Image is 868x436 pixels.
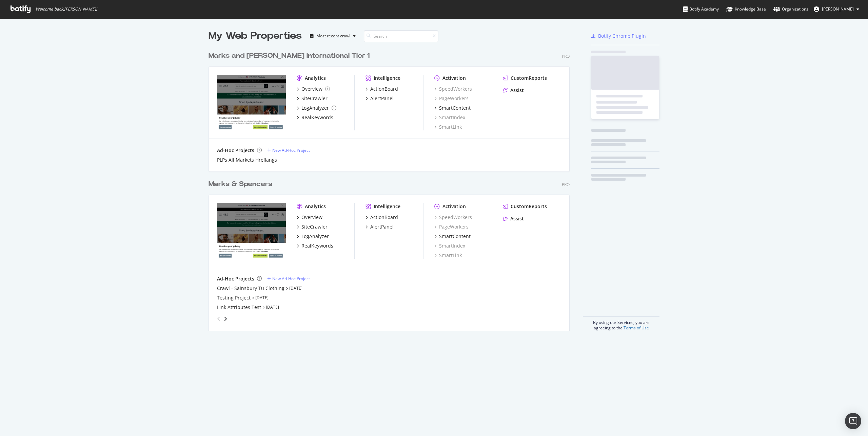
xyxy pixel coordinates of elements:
[217,203,286,258] img: www.marksandspencer.com/
[434,124,462,130] a: SmartLink
[366,86,398,92] a: ActionBoard
[267,147,310,153] a: New Ad-Hoc Project
[370,95,394,102] div: AlertPanel
[511,203,547,210] div: CustomReports
[214,313,223,324] div: angle-left
[434,114,465,121] a: SmartIndex
[297,233,329,240] a: LogAnalyzer
[255,295,269,301] a: [DATE]
[272,147,310,153] div: New Ad-Hoc Project
[366,214,398,221] a: ActionBoard
[272,276,310,281] div: New Ad-Hoc Project
[434,223,469,230] a: PageWorkers
[297,86,330,92] a: Overview
[301,223,328,230] div: SiteCrawler
[217,147,254,154] div: Ad-Hoc Projects
[439,233,471,240] div: SmartContent
[726,6,766,13] div: Knowledge Base
[301,114,333,121] div: RealKeywords
[434,242,465,249] a: SmartIndex
[297,114,333,121] a: RealKeywords
[370,214,398,221] div: ActionBoard
[297,223,328,230] a: SiteCrawler
[683,6,719,13] div: Botify Academy
[442,75,466,81] div: Activation
[370,86,398,92] div: ActionBoard
[503,75,547,81] a: CustomReports
[316,34,350,38] div: Most recent crawl
[266,304,279,310] a: [DATE]
[297,214,322,221] a: Overview
[217,157,277,163] a: PLPs All Markets Hreflangs
[305,203,326,210] div: Analytics
[217,285,284,292] div: Crawl - Sainsbury Tu Clothing
[297,105,336,111] a: LogAnalyzer
[217,304,261,311] a: Link Attributes Test
[217,275,254,282] div: Ad-Hoc Projects
[289,285,302,291] a: [DATE]
[209,179,275,189] a: Marks & Spencers
[434,252,462,259] a: SmartLink
[301,242,333,249] div: RealKeywords
[209,51,370,61] div: Marks and [PERSON_NAME] International Tier 1
[845,413,861,429] div: Open Intercom Messenger
[562,182,570,187] div: Pro
[503,203,547,210] a: CustomReports
[366,223,394,230] a: AlertPanel
[439,105,471,111] div: SmartContent
[434,233,471,240] a: SmartContent
[301,86,322,92] div: Overview
[583,316,659,331] div: By using our Services, you are agreeing to the
[217,294,251,301] a: Testing Project
[297,95,328,102] a: SiteCrawler
[598,33,646,39] div: Botify Chrome Plugin
[301,214,322,221] div: Overview
[510,215,524,222] div: Assist
[624,325,649,331] a: Terms of Use
[217,75,286,130] img: www.marksandspencer.com
[209,179,272,189] div: Marks & Spencers
[209,51,372,61] a: Marks and [PERSON_NAME] International Tier 1
[297,242,333,249] a: RealKeywords
[510,87,524,94] div: Assist
[434,95,469,102] a: PageWorkers
[434,86,472,92] a: SpeedWorkers
[301,95,328,102] div: SiteCrawler
[267,276,310,281] a: New Ad-Hoc Project
[374,203,400,210] div: Intelligence
[503,87,524,94] a: Assist
[36,6,97,12] span: Welcome back, [PERSON_NAME] !
[511,75,547,81] div: CustomReports
[434,105,471,111] a: SmartContent
[366,95,394,102] a: AlertPanel
[773,6,808,13] div: Organizations
[822,6,854,12] span: Andrea Scalia
[370,223,394,230] div: AlertPanel
[442,203,466,210] div: Activation
[305,75,326,81] div: Analytics
[808,4,865,15] button: [PERSON_NAME]
[374,75,400,81] div: Intelligence
[307,31,358,41] button: Most recent crawl
[209,29,302,43] div: My Web Properties
[591,33,646,39] a: Botify Chrome Plugin
[301,233,329,240] div: LogAnalyzer
[301,105,329,111] div: LogAnalyzer
[562,53,570,59] div: Pro
[223,315,228,322] div: angle-right
[503,215,524,222] a: Assist
[209,43,575,331] div: grid
[364,30,438,42] input: Search
[434,214,472,221] a: SpeedWorkers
